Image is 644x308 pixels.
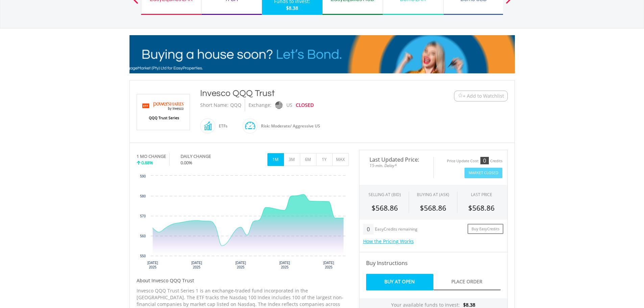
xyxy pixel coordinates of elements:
div: 0 [480,157,489,164]
div: Short Name: [200,99,229,111]
text: [DATE] 2025 [323,261,334,269]
span: 0.00% [181,160,192,166]
button: Watchlist + Add to Watchlist [454,91,508,101]
text: 580 [140,194,146,198]
button: 1Y [316,153,333,166]
div: Credits [490,159,502,164]
a: Buy At Open [366,274,433,290]
button: 3M [284,153,300,166]
a: Buy EasyCredits [468,224,503,234]
span: $8.38 [286,5,298,11]
span: + Add to Watchlist [463,93,504,99]
a: How the Pricing Works [363,238,414,244]
h5: About Invesco QQQ Trust [137,277,349,284]
img: Watchlist [458,93,463,98]
div: US [286,99,292,111]
span: Last Updated Price: [364,157,428,162]
button: MAX [332,153,349,166]
div: SELLING AT (BID) [368,192,401,197]
svg: Interactive chart [137,172,349,274]
div: Exchange: [248,99,271,111]
div: Price Update Cost: [447,159,479,164]
a: Place Order [433,274,501,290]
span: BUYING AT (ASK) [417,192,449,197]
div: Risk: Moderate/ Aggressive US [258,118,320,134]
img: EQU.US.QQQ.png [138,94,189,130]
text: 560 [140,234,146,238]
div: Chart. Highcharts interactive chart. [137,172,349,274]
span: 15-min. Delay* [364,162,428,169]
img: nasdaq.png [275,101,282,109]
div: 1 MO CHANGE [137,153,166,160]
text: 590 [140,174,146,178]
div: QQQ [230,99,241,111]
div: Invesco QQQ Trust [200,87,412,99]
div: LAST PRICE [471,192,492,197]
span: 0.88% [141,160,153,166]
text: 570 [140,214,146,218]
span: $568.86 [420,203,446,213]
div: EasyCredits remaining [375,227,418,233]
span: $568.86 [372,203,398,213]
button: 6M [300,153,316,166]
img: EasyMortage Promotion Banner [129,35,515,73]
span: $8.38 [463,302,475,308]
h4: Buy Instructions [366,259,501,267]
div: DAILY CHANGE [181,153,234,160]
button: Market Closed [464,168,502,178]
text: [DATE] 2025 [147,261,158,269]
text: [DATE] 2025 [235,261,246,269]
div: 0 [363,224,374,235]
button: 1M [267,153,284,166]
span: $568.86 [468,203,495,213]
text: [DATE] 2025 [191,261,202,269]
div: ETFs [215,118,228,134]
text: 550 [140,254,146,258]
div: CLOSED [296,99,314,111]
text: [DATE] 2025 [279,261,290,269]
